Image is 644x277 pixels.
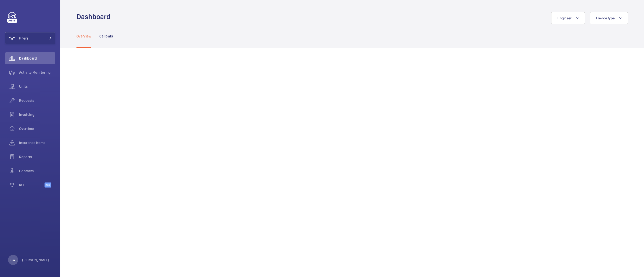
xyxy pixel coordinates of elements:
[45,182,51,188] span: Beta
[19,36,28,41] span: Filters
[76,12,113,21] h1: Dashboard
[19,154,55,159] span: Reports
[19,126,55,131] span: Overtime
[22,257,49,262] p: [PERSON_NAME]
[557,16,572,20] span: Engineer
[5,32,55,44] button: Filters
[19,98,55,103] span: Requests
[19,112,55,117] span: Invoicing
[19,56,55,61] span: Dashboard
[596,16,615,20] span: Device type
[551,12,585,24] button: Engineer
[99,34,113,39] p: Callouts
[590,12,628,24] button: Device type
[19,70,55,75] span: Activity Monitoring
[19,140,55,145] span: Insurance items
[76,34,91,39] p: Overview
[19,84,55,89] span: Units
[19,182,45,188] span: IoT
[11,257,15,262] p: SW
[19,168,55,173] span: Contacts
